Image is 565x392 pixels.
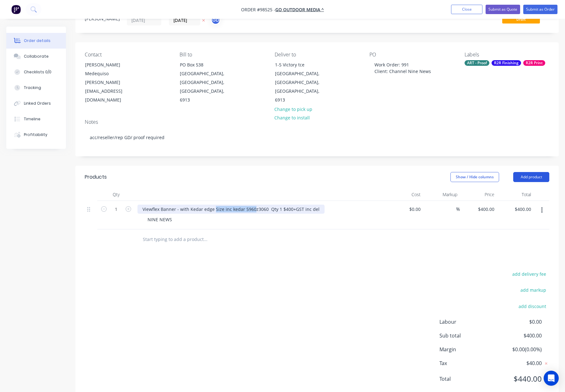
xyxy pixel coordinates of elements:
button: Change to pick up [271,105,316,113]
div: Price [460,188,497,201]
div: Linked Orders [24,101,51,106]
button: Close [451,5,482,14]
div: PO Box 538[GEOGRAPHIC_DATA], [GEOGRAPHIC_DATA], [GEOGRAPHIC_DATA], 6913 [175,60,237,105]
span: $0.00 [495,318,542,326]
div: Open Intercom Messenger [544,371,559,386]
div: Deliver to [275,52,359,58]
div: acc/reseller/rep GD/ proof required [85,128,549,147]
img: Factory [11,5,21,14]
button: add markup [517,286,549,294]
div: Total [497,188,534,201]
span: % [456,206,460,213]
button: GD [211,15,220,25]
button: Submit as Quote [486,5,520,14]
div: Notes [85,119,549,125]
div: Contact [85,52,169,58]
div: Timeline [24,116,40,122]
button: Order details [6,33,66,49]
button: Add product [513,172,549,182]
span: Tax [439,359,495,367]
div: ART - Proof [465,60,489,66]
div: 1-5 Victory tce [275,60,327,69]
button: add delivery fee [509,270,549,278]
div: Viewflex Banner - with Kedar edge Size inc kedar 5960z3060 Qty 1 $400+GST inc del [137,205,325,214]
div: Bill to [180,52,264,58]
div: PO [369,52,454,58]
div: Work Order: 991 Client: Channel Nine News [369,60,436,76]
span: Total [439,375,495,383]
div: NINE NEWS [143,215,177,224]
button: Tracking [6,80,66,96]
div: R2R Print [523,60,545,66]
button: Change to install [271,113,313,122]
div: Collaborate [24,54,49,59]
span: Sub total [439,332,495,339]
div: [GEOGRAPHIC_DATA], [GEOGRAPHIC_DATA], [GEOGRAPHIC_DATA], 6913 [180,69,232,104]
div: [PERSON_NAME] Medequiso[PERSON_NAME][EMAIL_ADDRESS][DOMAIN_NAME] [80,60,143,105]
div: [PERSON_NAME][EMAIL_ADDRESS][DOMAIN_NAME] [85,78,137,104]
span: Order #98525 - [241,7,275,13]
span: $0.00 ( 0.00 %) [495,346,542,353]
span: $40.00 [495,359,542,367]
div: Profitability [24,132,47,138]
button: Collaborate [6,49,66,64]
span: $440.00 [495,373,542,384]
div: Markup [423,188,460,201]
button: Profitability [6,127,66,143]
button: Timeline [6,111,66,127]
button: Show / Hide columns [450,172,499,182]
input: Start typing to add a product... [143,233,268,246]
div: Tracking [24,85,41,91]
div: Cost [386,188,423,201]
button: Submit as Order [523,5,557,14]
div: Qty [97,188,135,201]
div: Labels [465,52,549,58]
span: $400.00 [495,332,542,339]
div: R2R Finishing [492,60,521,66]
div: Checklists 0/0 [24,69,51,75]
div: Order details [24,38,51,44]
a: Go Outdoor Media ^ [275,7,324,13]
button: add discount [515,302,549,310]
div: 1-5 Victory tce[GEOGRAPHIC_DATA], [GEOGRAPHIC_DATA], [GEOGRAPHIC_DATA], 6913 [270,60,332,105]
div: [PERSON_NAME] Medequiso [85,60,137,78]
button: Checklists 0/0 [6,64,66,80]
div: PO Box 538 [180,60,232,69]
span: Margin [439,346,495,353]
span: Draft [502,15,540,23]
span: Labour [439,318,495,326]
button: Linked Orders [6,96,66,111]
div: Products [85,173,107,181]
div: [GEOGRAPHIC_DATA], [GEOGRAPHIC_DATA], [GEOGRAPHIC_DATA], 6913 [275,69,327,104]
